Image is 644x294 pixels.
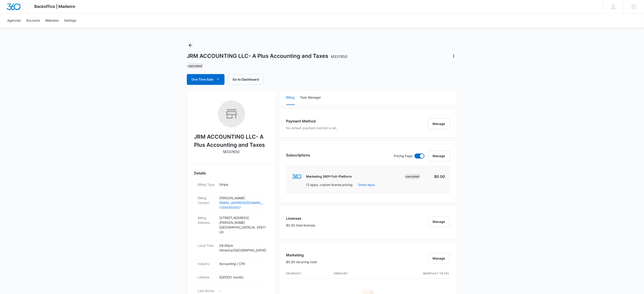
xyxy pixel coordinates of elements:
[220,196,265,200] p: [PERSON_NAME]
[220,182,265,187] p: Stripe
[220,275,265,280] p: [DATE] ( 1 month )
[194,193,269,213] div: Billing Contact[PERSON_NAME][EMAIL_ADDRESS][DOMAIN_NAME]12565850057
[220,288,265,293] p: -
[187,53,348,59] h1: JRM ACCOUNTING LLC- A Plus Accounting and Taxes
[220,205,265,210] a: 12565850057
[450,52,457,60] button: Actions
[331,54,348,59] span: M337650
[228,74,264,85] button: Go to Dashboard
[194,240,269,259] div: Local Time04:45pm (America/[GEOGRAPHIC_DATA])
[220,261,265,266] p: Accounting / CPA
[198,215,216,225] dt: Billing Address
[187,63,204,69] div: Canceled
[198,196,216,205] dt: Billing Contact
[428,151,450,161] button: Manage
[194,170,206,176] span: Details
[306,174,352,179] p: Marketing 360® Full-Platform
[194,133,269,149] h2: JRM ACCOUNTING LLC- A Plus Accounting and Taxes
[286,223,315,228] p: $0.00 total licenses
[286,90,295,105] button: Billing
[23,14,43,27] a: Accounts
[194,272,269,286] div: Lifetime[DATE](1 month)
[187,74,225,85] button: One Time Sale
[286,216,315,221] h3: Licenses
[194,179,269,193] div: Billing TypeStripe
[220,243,265,253] p: 04:45pm ( America/[GEOGRAPHIC_DATA] )
[43,14,61,27] a: Websites
[428,118,450,129] button: Manage
[394,154,413,158] p: Pricing Page
[286,260,317,264] p: $0.00 recurring total
[286,126,337,130] p: No default payment method is set.
[198,275,216,280] dt: Lifetime
[286,118,337,124] h3: Payment Method
[187,42,194,49] button: Back
[223,149,240,154] p: M337650
[198,182,216,187] dt: Billing Type
[428,216,450,227] button: Manage
[286,152,310,158] h3: Subscriptions
[428,253,450,264] button: Manage
[220,215,265,234] p: [STREET_ADDRESS][PERSON_NAME] [GEOGRAPHIC_DATA] , AL 35811 US
[306,182,353,187] p: 13 apps, custom license pricing
[61,14,79,27] a: Settings
[5,14,23,27] a: Agencies
[379,269,450,278] th: monthly total
[198,261,216,266] dt: Industry
[358,182,375,187] button: Show Apps
[194,259,269,272] div: IndustryAccounting / CPA
[220,200,265,205] a: [EMAIL_ADDRESS][DOMAIN_NAME]
[300,90,321,105] button: Task Manager
[198,243,216,248] dt: Local Time
[292,174,302,179] img: marketing360Logo
[198,288,216,293] dt: Last Active
[330,269,379,278] th: amount
[194,213,269,240] div: Billing Address[STREET_ADDRESS][PERSON_NAME][GEOGRAPHIC_DATA],AL 35811US
[404,174,421,179] div: Canceled
[286,269,330,278] th: product
[424,174,445,179] p: $0.00
[34,4,76,9] span: Backoffice | Madwire
[286,252,317,258] h3: Marketing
